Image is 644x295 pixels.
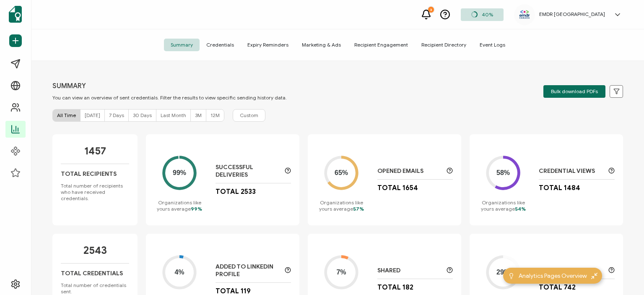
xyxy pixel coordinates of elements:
[377,167,443,175] p: Opened Emails
[195,112,202,118] span: 3M
[295,39,348,51] span: Marketing & Ads
[377,184,418,192] p: Total 1654
[52,94,287,101] p: You can view an overview of sent credentials. Filter the results to view specific sending history...
[164,39,200,51] span: Summary
[57,112,76,118] span: All Time
[428,7,434,13] div: 3
[551,89,598,94] span: Bulk download PDFs
[482,11,493,18] span: 40%
[85,112,100,118] span: [DATE]
[316,199,366,212] p: Organizations like yours average
[216,164,281,179] p: Successful Deliveries
[377,267,443,274] p: Shared
[109,112,124,118] span: 7 Days
[161,112,186,118] span: Last Month
[83,244,107,257] p: 2543
[518,9,531,20] img: 2b48e83a-b412-4013-82c0-b9b806b5185a.png
[216,263,281,278] p: Added to LinkedIn Profile
[216,188,256,196] p: Total 2533
[348,39,415,51] span: Recipient Engagement
[200,39,241,51] span: Credentials
[240,112,258,119] span: Custom
[210,112,220,118] span: 12M
[415,39,473,51] span: Recipient Directory
[539,11,605,17] h5: EMDR [GEOGRAPHIC_DATA]
[539,184,580,192] p: Total 1484
[191,206,202,212] span: 99%
[52,82,287,90] p: SUMMARY
[353,206,364,212] span: 57%
[9,6,22,23] img: sertifier-logomark-colored.svg
[133,112,152,118] span: 30 Days
[61,282,129,295] p: Total number of credentials sent.
[478,199,528,212] p: Organizations like yours average
[84,145,106,157] p: 1457
[473,39,512,51] span: Event Logs
[543,85,605,98] button: Bulk download PDFs
[539,167,604,175] p: Credential Views
[233,109,265,122] button: Custom
[154,199,205,212] p: Organizations like yours average
[61,270,123,277] p: Total Credentials
[61,183,129,201] p: Total number of recipients who have received credentials.
[504,201,644,295] iframe: Chat Widget
[241,39,295,51] span: Expiry Reminders
[61,170,117,178] p: Total Recipients
[377,283,413,292] p: Total 182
